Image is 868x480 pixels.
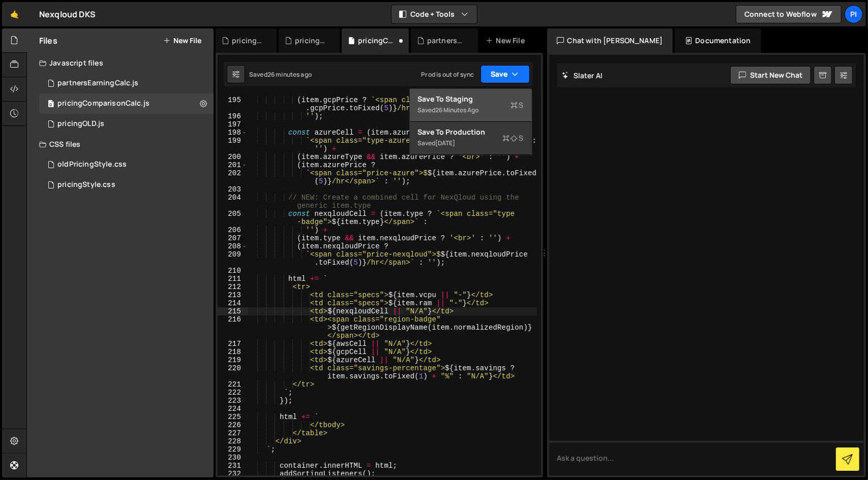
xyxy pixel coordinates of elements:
a: Pi [845,5,863,23]
div: 230 [218,454,248,462]
div: 214 [218,299,248,307]
div: 204 [218,194,248,210]
div: Save to Production [418,127,524,137]
h2: Files [39,35,57,46]
span: S [503,133,524,143]
div: pricingOLD.js [57,119,104,129]
div: 218 [218,348,248,356]
span: 0 [48,101,54,109]
button: Start new chat [730,66,811,84]
div: New File [486,36,529,46]
div: 223 [218,397,248,405]
div: 209 [218,250,248,267]
div: Code + Tools [409,88,532,155]
div: 17183/47469.js [39,73,214,93]
div: 215 [218,307,248,315]
div: 210 [218,267,248,275]
div: Saved [249,70,312,79]
div: 222 [218,389,248,397]
div: 225 [218,413,248,421]
div: 199 [218,137,248,153]
div: 207 [218,234,248,242]
div: 227 [218,429,248,437]
div: 219 [218,356,248,364]
div: 226 [218,421,248,429]
div: CSS files [27,134,214,154]
div: 216 [218,315,248,340]
div: 211 [218,275,248,283]
div: 17183/47472.css [39,175,214,195]
a: 🤙 [2,2,27,26]
button: New File [163,37,201,45]
button: Save to ProductionS Saved[DATE] [410,122,532,155]
div: Documentation [675,28,761,53]
div: 200 [218,153,248,161]
div: 205 [218,210,248,226]
div: Saved [418,137,524,149]
div: 224 [218,405,248,413]
div: Javascript files [27,53,214,73]
div: 221 [218,380,248,389]
div: 232 [218,470,248,478]
div: 206 [218,226,248,234]
div: 213 [218,291,248,299]
div: pricingComparisonCalc.js [57,99,149,108]
div: 26 minutes ago [267,70,312,79]
div: Save to Staging [418,94,524,104]
div: Saved [418,104,524,116]
h2: Slater AI [562,71,603,80]
div: 17183/47474.js [39,114,214,134]
div: 217 [218,340,248,348]
div: 17183/47505.css [39,154,214,175]
div: 195 [218,96,248,112]
a: Connect to Webflow [736,5,842,23]
div: pricingComparisonCalc.js [358,36,397,46]
div: 231 [218,462,248,470]
button: Save to StagingS Saved26 minutes ago [410,89,532,122]
div: 203 [218,185,248,194]
div: 196 [218,112,248,120]
div: partnersEarningCalc.js [427,36,466,46]
div: Chat with [PERSON_NAME] [547,28,673,53]
div: 220 [218,364,248,380]
div: 212 [218,283,248,291]
div: pricingOLD.js [295,36,327,46]
div: partnersEarningCalc.js [57,79,139,88]
div: Prod is out of sync [421,70,474,79]
div: 228 [218,437,248,445]
div: oldPricingStyle.css [57,160,127,169]
div: 202 [218,169,248,185]
div: 201 [218,161,248,169]
button: Code + Tools [392,5,477,23]
span: S [511,100,524,110]
div: [DATE] [436,139,456,147]
button: Save [481,65,530,83]
div: 17183/47471.js [39,93,214,114]
div: 229 [218,445,248,454]
div: 197 [218,120,248,129]
div: 26 minutes ago [436,106,479,114]
div: 198 [218,129,248,137]
div: pricingStyle.css [232,36,264,46]
div: Nexqloud DKS [39,8,96,20]
div: pricingStyle.css [57,180,115,189]
div: 208 [218,242,248,250]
